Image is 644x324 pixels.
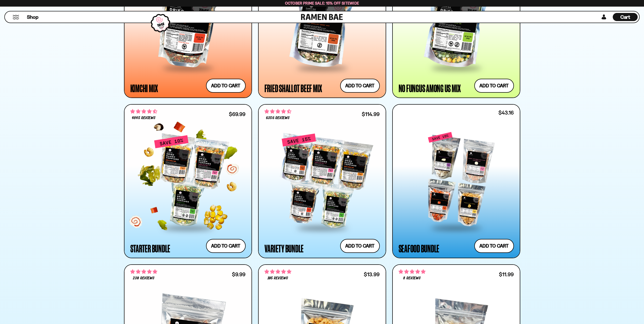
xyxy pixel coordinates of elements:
[206,79,246,93] button: Add to cart
[268,276,288,280] span: 105 reviews
[340,79,380,93] button: Add to cart
[340,239,380,253] button: Add to cart
[130,108,157,115] span: 4.71 stars
[620,14,630,20] span: Cart
[27,13,38,21] a: Shop
[264,244,304,253] div: Variety Bundle
[499,272,514,277] div: $11.99
[130,268,157,275] span: 4.77 stars
[399,268,426,275] span: 4.75 stars
[130,84,158,93] div: Kimchi Mix
[258,104,386,258] a: 4.63 stars 6356 reviews $114.99 Variety Bundle Add to cart
[132,116,155,120] span: 4845 reviews
[474,239,514,253] button: Add to cart
[403,276,420,280] span: 8 reviews
[130,244,170,253] div: Starter Bundle
[264,268,291,275] span: 4.90 stars
[613,11,638,23] div: Cart
[498,110,514,115] div: $43.16
[206,239,246,253] button: Add to cart
[399,84,461,93] div: No Fungus Among Us Mix
[392,104,520,258] a: $43.16 Seafood Bundle Add to cart
[27,14,38,21] span: Shop
[232,272,245,277] div: $9.99
[229,112,245,117] div: $69.99
[285,1,359,6] span: October Prime Sale: 15% off Sitewide
[362,112,380,117] div: $114.99
[124,104,252,258] a: 4.71 stars 4845 reviews $69.99 Starter Bundle Add to cart
[264,108,291,115] span: 4.63 stars
[474,79,514,93] button: Add to cart
[133,276,154,280] span: 230 reviews
[364,272,380,277] div: $13.99
[12,15,19,19] button: Mobile Menu Trigger
[266,116,289,120] span: 6356 reviews
[399,244,439,253] div: Seafood Bundle
[264,84,322,93] div: Fried Shallot Beef Mix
